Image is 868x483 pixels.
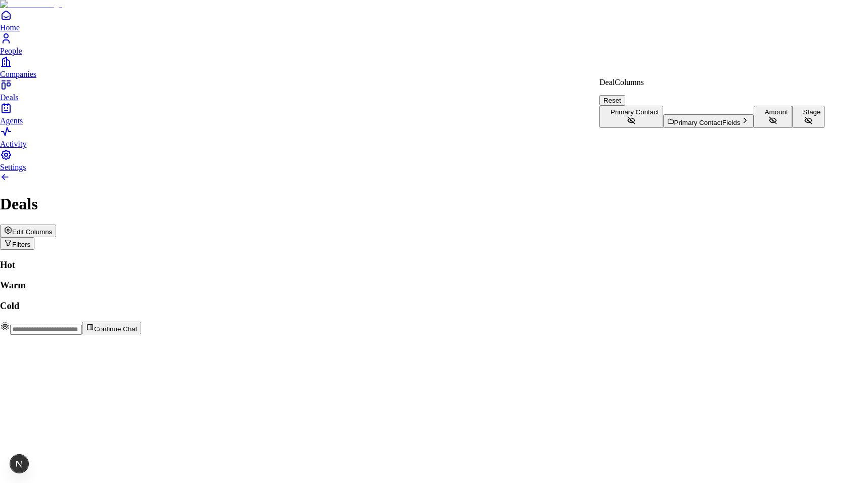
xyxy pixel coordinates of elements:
[599,95,625,106] button: Reset
[599,78,824,87] p: Deal Columns
[611,108,659,116] span: Primary Contact
[803,108,821,116] span: Stage
[754,106,792,128] button: Amount
[792,106,825,128] button: Stage
[663,114,754,128] button: Primary ContactFields
[765,108,788,116] span: Amount
[599,106,663,128] button: Primary Contact
[674,119,741,126] span: Primary Contact Fields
